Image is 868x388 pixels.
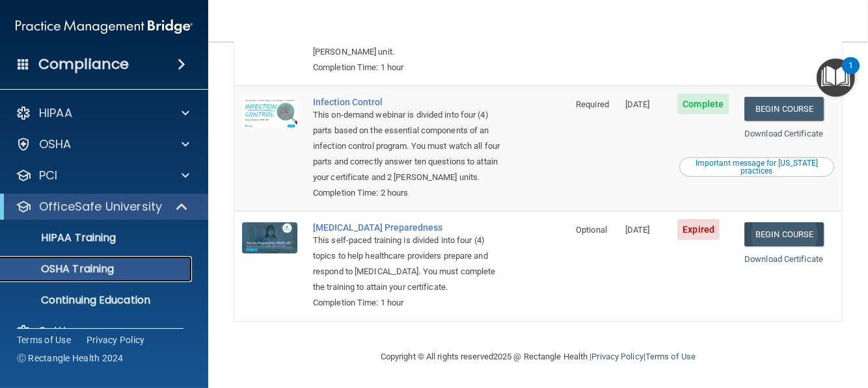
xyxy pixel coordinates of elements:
a: Privacy Policy [87,333,145,346]
h4: Compliance [38,55,129,73]
a: OfficeSafe University [16,199,189,214]
button: Read this if you are a dental practitioner in the state of CA [679,157,834,177]
span: Optional [576,225,607,235]
div: 1 [848,66,853,83]
p: Continuing Education [8,294,186,307]
a: PCI [16,168,189,183]
span: [DATE] [625,225,650,235]
a: Begin Course [744,97,824,121]
a: Settings [16,324,189,339]
div: Important message for [US_STATE] practices [681,159,832,175]
span: Ⓒ Rectangle Health 2024 [17,352,124,365]
a: HIPAA [16,105,189,121]
span: [DATE] [625,99,650,109]
div: This self-paced training is divided into four (4) topics to help healthcare providers prepare and... [313,233,503,295]
a: Download Certificate [744,129,823,138]
a: Begin Course [744,222,824,246]
img: PMB logo [16,14,193,40]
p: HIPAA Training [8,231,116,244]
div: Copyright © All rights reserved 2025 @ Rectangle Health | | [301,336,776,378]
div: This on-demand webinar is divided into four (4) parts based on the essential components of an inf... [313,107,503,185]
a: Terms of Use [17,333,71,346]
div: Completion Time: 1 hour [313,295,503,311]
p: Settings [39,324,87,339]
span: Expired [677,219,720,240]
p: PCI [39,168,57,183]
p: OSHA [39,136,72,152]
a: [MEDICAL_DATA] Preparedness [313,222,503,233]
span: Required [576,99,609,109]
a: Infection Control [313,97,503,107]
div: Completion Time: 1 hour [313,60,503,75]
p: HIPAA [39,105,72,121]
a: Terms of Use [645,352,696,361]
a: OSHA [16,136,189,152]
a: Download Certificate [744,254,823,264]
p: OSHA Training [8,263,114,276]
a: Privacy Policy [591,352,643,361]
div: Completion Time: 2 hours [313,185,503,201]
button: Open Resource Center, 1 new notification [817,58,855,97]
p: OfficeSafe University [39,199,162,214]
span: Complete [677,94,729,114]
